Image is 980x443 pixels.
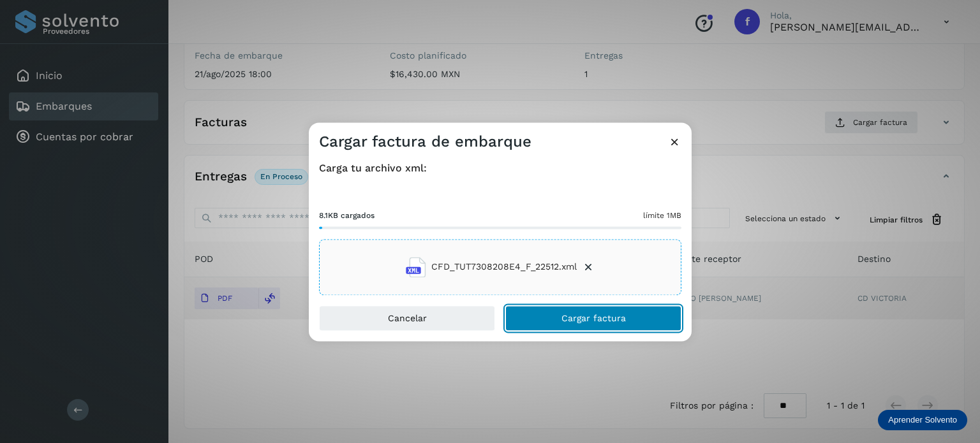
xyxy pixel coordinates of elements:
div: Aprender Solvento [878,410,967,430]
span: límite 1MB [643,210,681,221]
span: 8.1KB cargados [319,210,375,221]
p: Aprender Solvento [888,415,957,425]
span: Cargar factura [561,314,626,323]
h3: Cargar factura de embarque [319,133,531,151]
span: CFD_TUT7308208E4_F_22512.xml [431,261,577,274]
button: Cancelar [319,305,495,331]
span: Cancelar [388,314,427,323]
button: Cargar factura [505,305,681,331]
h4: Carga tu archivo xml: [319,162,681,174]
